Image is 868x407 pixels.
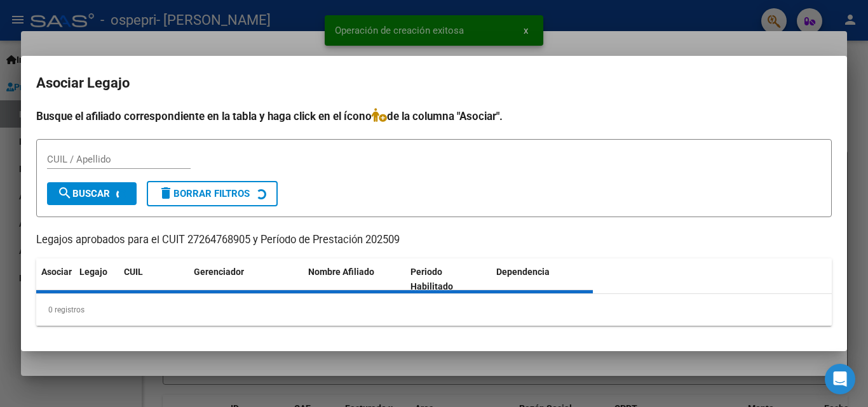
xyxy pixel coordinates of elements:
[496,267,550,277] span: Dependencia
[36,108,832,124] h4: Busque el afiliado correspondiente en la tabla y haga click en el ícono de la columna "Asociar".
[41,267,72,277] span: Asociar
[158,188,250,199] span: Borrar Filtros
[57,185,72,201] mat-icon: search
[79,267,107,277] span: Legajo
[47,182,137,205] button: Buscar
[825,364,855,394] div: Open Intercom Messenger
[36,258,74,300] datatable-header-cell: Asociar
[308,267,374,277] span: Nombre Afiliado
[189,258,303,300] datatable-header-cell: Gerenciador
[36,232,832,248] p: Legajos aprobados para el CUIT 27264768905 y Período de Prestación 202509
[410,267,453,291] span: Periodo Habilitado
[303,258,405,300] datatable-header-cell: Nombre Afiliado
[147,181,278,206] button: Borrar Filtros
[119,258,189,300] datatable-header-cell: CUIL
[36,294,832,326] div: 0 registros
[491,258,593,300] datatable-header-cell: Dependencia
[74,258,119,300] datatable-header-cell: Legajo
[405,258,491,300] datatable-header-cell: Periodo Habilitado
[124,267,143,277] span: CUIL
[36,71,832,95] h2: Asociar Legajo
[57,188,110,199] span: Buscar
[194,267,244,277] span: Gerenciador
[158,185,173,201] mat-icon: delete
